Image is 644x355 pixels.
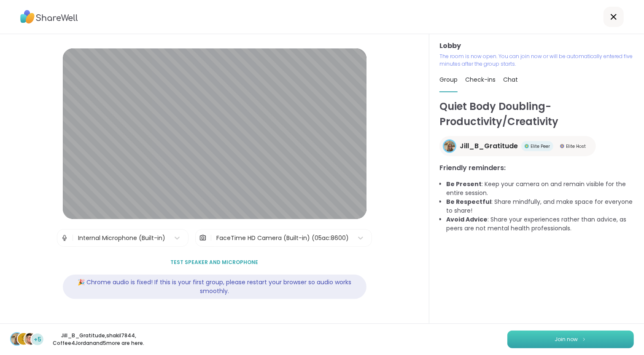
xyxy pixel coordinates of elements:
span: Elite Host [566,143,586,149]
div: FaceTime HD Camera (Built-in) (05ac:8600) [216,234,349,243]
span: | [72,230,74,246]
h1: Quiet Body Doubling- Productivity/Creativity [439,99,634,129]
img: Camera [199,230,207,246]
img: Coffee4Jordan [24,333,36,345]
b: Avoid Advice [446,215,488,224]
img: Microphone [61,230,68,246]
span: Test speaker and microphone [171,259,259,266]
li: : Share mindfully, and make space for everyone to share! [446,198,634,215]
li: : Share your experiences rather than advice, as peers are not mental health professionals. [446,215,634,233]
h3: Friendly reminders: [439,163,634,173]
h3: Lobby [439,41,634,51]
div: 🎉 Chrome audio is fixed! If this is your first group, please restart your browser so audio works ... [63,275,366,299]
li: : Keep your camera on and remain visible for the entire session. [446,180,634,198]
button: Test speaker and microphone [167,254,262,271]
span: +5 [34,335,41,344]
a: Jill_B_GratitudeJill_B_GratitudeElite PeerElite PeerElite HostElite Host [439,136,596,156]
img: Elite Peer [525,144,529,148]
button: Join now [507,331,634,348]
img: Elite Host [560,144,564,148]
b: Be Present [446,180,482,188]
img: Jill_B_Gratitude [444,141,455,152]
span: Group [439,75,458,84]
img: ShareWell Logomark [582,337,587,342]
span: Jill_B_Gratitude [460,141,518,151]
img: ShareWell Logo [20,7,78,27]
span: Elite Peer [531,143,550,149]
p: The room is now open. You can join now or will be automatically entered five minutes after the gr... [439,53,634,68]
span: | [210,230,212,246]
img: Jill_B_Gratitude [11,333,23,345]
span: s [22,334,26,344]
div: Internal Microphone (Built-in) [78,234,165,243]
span: Chat [503,75,518,84]
span: Check-ins [465,75,496,84]
span: Join now [555,336,578,343]
b: Be Respectful [446,198,491,206]
p: Jill_B_Gratitude , shakil7844 , Coffee4Jordan and 5 more are here. [51,332,146,347]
